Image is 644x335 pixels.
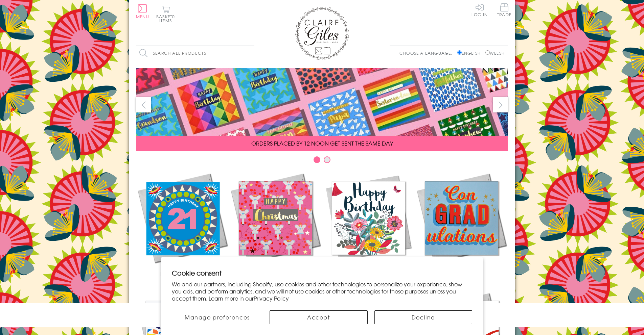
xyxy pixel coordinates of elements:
button: Carousel Page 2 [324,156,330,163]
a: Trade [497,3,511,18]
a: Academic [415,172,508,278]
p: Choose a language: [399,50,456,56]
button: Decline [374,310,473,324]
a: Birthdays [322,172,415,278]
button: prev [136,97,151,112]
label: Welsh [485,50,505,56]
p: We and our partners, including Shopify, use cookies and other technologies to personalize your ex... [172,281,472,302]
div: Carousel Pagination [136,156,508,166]
a: Christmas [229,172,322,278]
img: Claire Giles Greetings Cards [295,7,349,60]
button: next [493,97,508,112]
label: English [457,50,484,56]
a: Privacy Policy [254,294,289,302]
button: Manage preferences [172,310,263,324]
button: Accept [270,310,368,324]
span: Manage preferences [185,313,250,321]
input: Search [248,46,254,61]
button: Carousel Page 1 (Current Slide) [314,156,320,163]
span: Trade [497,3,511,17]
span: 0 items [159,14,175,24]
span: Menu [136,14,149,20]
input: Search all products [136,46,254,61]
span: ORDERS PLACED BY 12 NOON GET SENT THE SAME DAY [251,139,393,147]
button: Menu [136,4,149,19]
button: Basket0 items [156,5,175,23]
a: Log In [471,3,488,17]
h2: Cookie consent [172,268,472,278]
input: English [457,50,462,55]
input: Welsh [485,50,490,55]
a: New Releases [136,172,229,278]
span: New Releases [160,269,205,278]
